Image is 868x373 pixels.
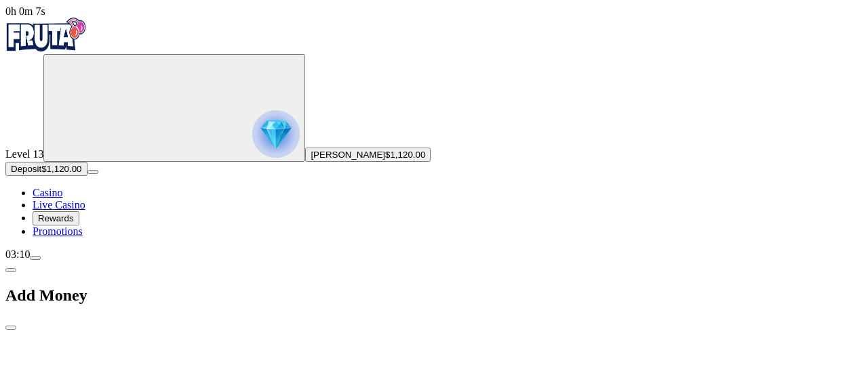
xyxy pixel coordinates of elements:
[5,268,16,272] button: chevron-left icon
[33,187,62,198] a: Casino
[385,150,425,160] span: $1,120.00
[5,42,87,53] a: Fruta
[87,170,98,174] button: menu
[5,248,30,260] span: 03:10
[33,211,79,225] button: Rewards
[5,18,863,238] nav: Primary
[5,18,87,51] img: Fruta
[252,110,300,158] img: reward progress
[43,54,305,162] button: reward progress
[5,286,863,305] h2: Add Money
[5,187,863,238] nav: Main menu
[305,148,431,162] button: [PERSON_NAME]$1,120.00
[33,199,85,211] a: Live Casino
[5,5,45,17] span: user session time
[33,225,83,237] a: Promotions
[11,164,41,174] span: Deposit
[38,213,74,223] span: Rewards
[311,150,385,160] span: [PERSON_NAME]
[30,256,41,260] button: menu
[5,326,16,330] button: close
[5,148,43,160] span: Level 13
[5,162,87,176] button: Depositplus icon$1,120.00
[41,164,81,174] span: $1,120.00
